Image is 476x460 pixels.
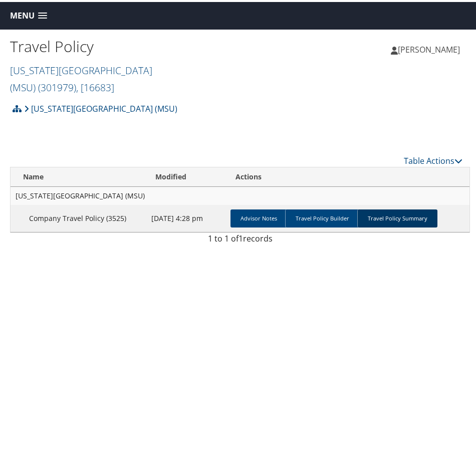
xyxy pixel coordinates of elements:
[76,79,114,92] span: , [ 16683 ]
[10,62,152,92] a: [US_STATE][GEOGRAPHIC_DATA] (MSU)
[11,165,146,185] th: Name: activate to sort column ascending
[239,231,243,242] span: 1
[146,203,227,230] td: [DATE] 4:28 pm
[11,203,146,230] td: Company Travel Policy (3525)
[285,207,359,225] a: Travel Policy Builder
[146,165,227,185] th: Modified: activate to sort column ascending
[357,207,437,225] a: Travel Policy Summary
[391,33,470,63] a: [PERSON_NAME]
[404,153,462,164] a: Table Actions
[230,207,287,225] a: Advisor Notes
[18,231,462,248] div: 1 to 1 of records
[226,165,469,185] th: Actions
[10,34,240,55] h1: Travel Policy
[38,79,76,92] span: ( 301979 )
[11,185,469,203] td: [US_STATE][GEOGRAPHIC_DATA] (MSU)
[10,9,35,19] span: Menu
[24,97,177,117] a: [US_STATE][GEOGRAPHIC_DATA] (MSU)
[398,42,460,53] span: [PERSON_NAME]
[5,6,52,22] a: Menu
